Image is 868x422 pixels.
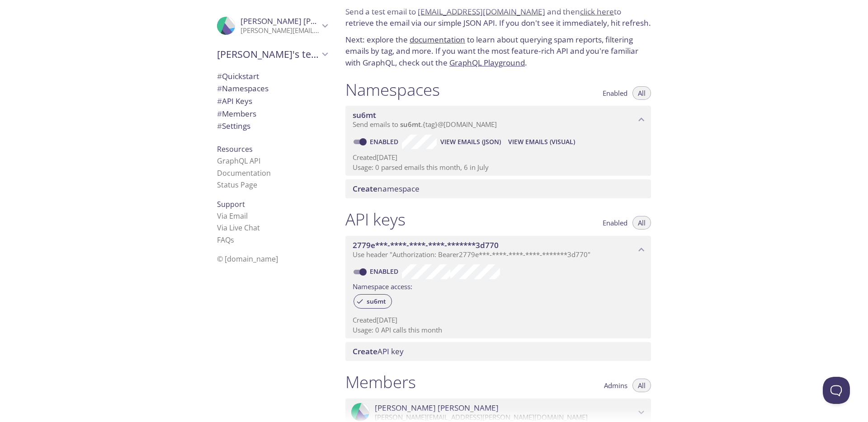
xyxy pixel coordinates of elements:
[210,70,335,83] div: Quickstart
[217,108,256,119] span: Members
[241,16,364,26] span: [PERSON_NAME] [PERSON_NAME]
[345,6,651,29] p: Send a test email to and then to retrieve the email via our simple JSON API. If you don't see it ...
[368,267,402,276] a: Enabled
[353,279,412,292] label: Namespace access:
[210,82,335,95] div: Namespaces
[353,346,404,356] span: API key
[505,135,579,149] button: View Emails (Visual)
[353,183,377,194] span: Create
[217,199,245,209] span: Support
[210,42,335,66] div: Aneesh's team
[400,120,421,129] span: su6mt
[217,144,253,154] span: Resources
[354,294,392,309] div: su6mt
[217,254,278,264] span: © [DOMAIN_NAME]
[210,95,335,108] div: API Keys
[632,379,651,392] button: All
[597,86,633,100] button: Enabled
[217,108,222,119] span: #
[217,156,260,166] a: GraphQL API
[353,325,644,335] p: Usage: 0 API calls this month
[632,86,651,100] button: All
[345,342,651,361] div: Create API Key
[217,48,319,61] span: [PERSON_NAME]'s team
[375,403,499,413] span: [PERSON_NAME] [PERSON_NAME]
[410,34,465,45] a: documentation
[508,136,575,147] span: View Emails (Visual)
[217,211,248,221] a: Via Email
[345,34,651,69] p: Next: explore the to learn about querying spam reports, filtering emails by tag, and more. If you...
[345,372,416,392] h1: Members
[217,223,260,233] a: Via Live Chat
[241,26,319,35] p: [PERSON_NAME][EMAIL_ADDRESS][PERSON_NAME][DOMAIN_NAME]
[217,168,271,178] a: Documentation
[353,110,376,120] span: su6mt
[353,315,644,325] p: Created [DATE]
[353,183,420,194] span: namespace
[217,96,222,106] span: #
[437,135,505,149] button: View Emails (JSON)
[632,216,651,230] button: All
[597,216,633,230] button: Enabled
[217,180,257,190] a: Status Page
[217,83,269,94] span: Namespaces
[599,379,633,392] button: Admins
[345,106,651,134] div: su6mt namespace
[353,120,497,129] span: Send emails to . {tag} @[DOMAIN_NAME]
[210,108,335,120] div: Members
[361,297,392,305] span: su6mt
[217,121,250,131] span: Settings
[217,83,222,94] span: #
[217,71,222,81] span: #
[345,80,440,100] h1: Namespaces
[345,179,651,198] div: Create namespace
[353,163,644,172] p: Usage: 0 parsed emails this month, 6 in July
[449,57,525,68] a: GraphQL Playground
[210,11,335,41] div: Aneesh Relan
[217,235,234,245] a: FAQ
[210,120,335,132] div: Team Settings
[217,71,259,81] span: Quickstart
[217,121,222,131] span: #
[353,153,644,162] p: Created [DATE]
[231,235,234,245] span: s
[217,96,252,106] span: API Keys
[440,136,501,147] span: View Emails (JSON)
[418,6,545,17] a: [EMAIL_ADDRESS][DOMAIN_NAME]
[580,6,614,17] a: click here
[353,346,377,356] span: Create
[368,137,402,146] a: Enabled
[823,377,850,404] iframe: Help Scout Beacon - Open
[345,209,406,230] h1: API keys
